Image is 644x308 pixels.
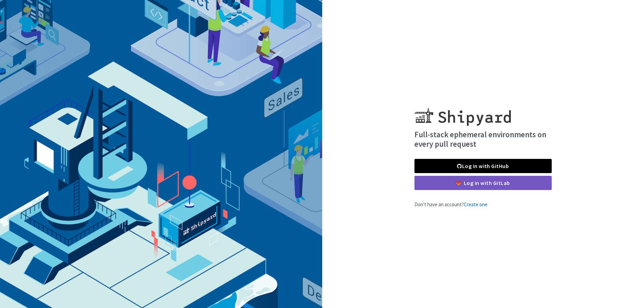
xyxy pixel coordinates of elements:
a: Create one [464,201,487,208]
img: gitlab-color.svg [456,181,461,186]
img: Shipyard logo [414,99,511,126]
a: Log in with GitLab [414,176,552,190]
span: Don't have an account? [414,201,487,208]
h4: Full-stack ephemeral environments on every pull request [414,130,552,148]
a: Log in with GitHub [414,159,552,173]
